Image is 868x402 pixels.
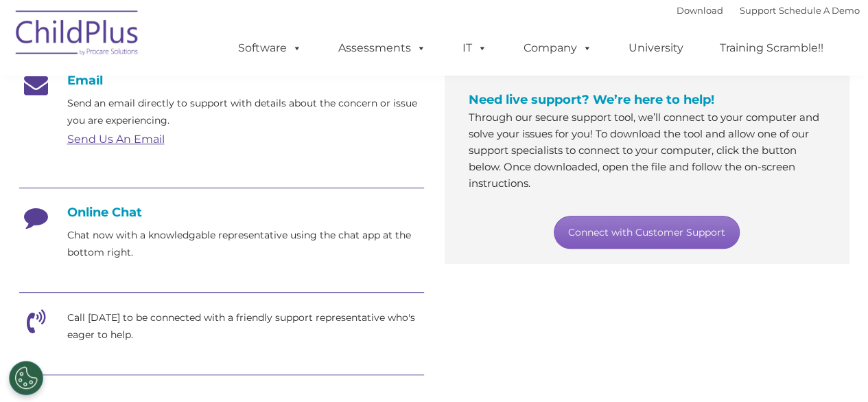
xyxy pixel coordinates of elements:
[779,5,860,16] a: Schedule A Demo
[469,109,825,192] p: Through our secure support tool, we’ll connect to your computer and solve your issues for you! To...
[449,34,501,62] a: IT
[510,34,606,62] a: Company
[67,95,424,129] p: Send an email directly to support with details about the concern or issue you are experiencing.
[67,227,424,261] p: Chat now with a knowledgable representative using the chat app at the bottom right.
[677,5,723,16] a: Download
[554,216,740,249] a: Connect with Customer Support
[19,205,424,220] h4: Online Chat
[325,34,440,62] a: Assessments
[706,34,837,62] a: Training Scramble!!
[469,92,714,107] span: Need live support? We’re here to help!
[9,361,43,395] button: Cookies Settings
[9,1,146,69] img: ChildPlus by Procare Solutions
[19,73,424,88] h4: Email
[67,309,424,344] p: Call [DATE] to be connected with a friendly support representative who's eager to help.
[67,133,165,146] a: Send Us An Email
[615,34,697,62] a: University
[740,5,776,16] a: Support
[677,5,860,16] font: |
[224,34,316,62] a: Software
